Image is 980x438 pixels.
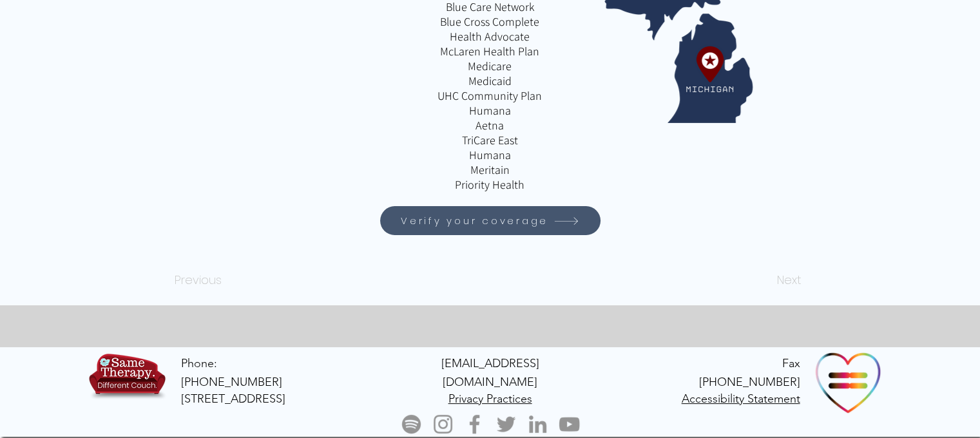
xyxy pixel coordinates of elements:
[340,103,640,118] p: Humana
[340,88,640,103] p: UHC Community Plan
[399,412,424,437] img: Spotify
[181,392,285,406] span: [STREET_ADDRESS]
[702,267,802,292] button: Next
[340,73,640,88] p: Medicaid
[494,412,519,437] img: Twitter
[462,412,487,437] img: Facebook
[340,177,640,192] p: Priority Health
[430,412,456,437] img: Instagram
[340,118,640,133] p: Aetna
[777,271,802,289] span: Next
[340,29,640,44] p: Health Advocate
[86,351,168,408] img: TBH.US
[441,356,539,389] span: [EMAIL_ADDRESS][DOMAIN_NAME]
[448,391,532,406] a: Privacy Practices
[448,392,532,406] span: Privacy Practices
[682,392,800,406] span: Accessibility Statement
[340,162,640,177] p: Meritain
[814,347,883,417] img: Ally Organization
[557,412,582,437] img: YouTube
[380,206,600,235] a: Verify your coverage
[525,412,550,437] img: LinkedIn
[441,356,539,389] a: [EMAIL_ADDRESS][DOMAIN_NAME]
[340,59,640,73] p: Medicare
[682,391,800,406] a: Accessibility Statement
[401,213,548,228] span: Verify your coverage
[175,271,222,289] span: Previous
[399,412,582,437] ul: Social Bar
[340,44,640,59] p: McLaren Health Plan
[181,356,282,389] a: Phone: [PHONE_NUMBER]
[340,133,640,148] p: TriCare East
[340,148,640,162] p: Humana
[340,14,640,29] p: Blue Cross Complete
[175,267,260,292] button: Previous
